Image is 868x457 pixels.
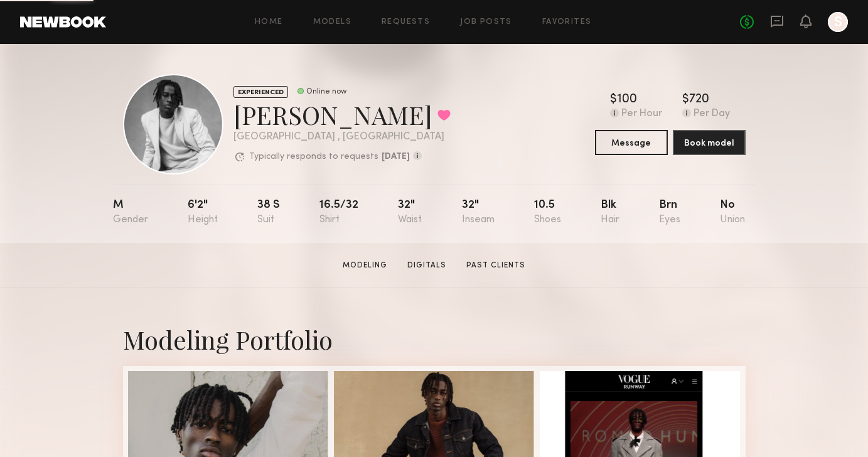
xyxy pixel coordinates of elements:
[682,94,689,106] div: $
[689,94,709,106] div: 720
[255,18,283,26] a: Home
[113,200,148,225] div: M
[601,200,619,225] div: Blk
[673,130,746,155] button: Book model
[402,260,451,271] a: Digitals
[542,18,592,26] a: Favorites
[720,200,745,225] div: No
[398,200,422,225] div: 32"
[233,86,288,98] div: EXPERIENCED
[123,323,746,356] div: Modeling Portfolio
[257,200,280,225] div: 38 s
[828,12,848,32] a: S
[249,153,378,161] p: Typically responds to requests
[621,109,662,120] div: Per Hour
[382,153,410,161] b: [DATE]
[313,18,351,26] a: Models
[462,200,495,225] div: 32"
[460,18,512,26] a: Job Posts
[694,109,730,120] div: Per Day
[306,88,346,96] div: Online now
[188,200,218,225] div: 6'2"
[382,18,430,26] a: Requests
[595,130,668,155] button: Message
[233,98,451,131] div: [PERSON_NAME]
[319,200,358,225] div: 16.5/32
[461,260,530,271] a: Past Clients
[233,132,451,142] div: [GEOGRAPHIC_DATA] , [GEOGRAPHIC_DATA]
[617,94,637,106] div: 100
[610,94,617,106] div: $
[338,260,392,271] a: Modeling
[659,200,680,225] div: Brn
[534,200,561,225] div: 10.5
